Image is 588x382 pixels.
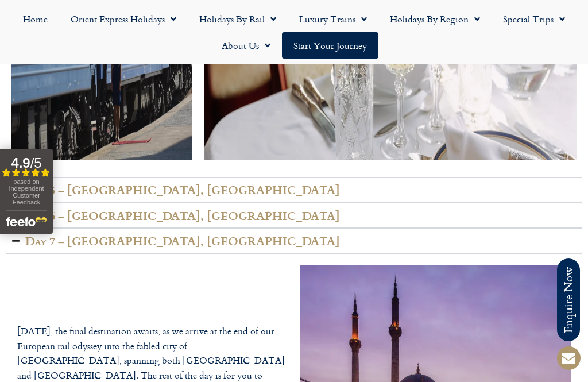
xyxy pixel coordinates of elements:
nav: Menu [6,6,582,59]
h2: Day 6 – [GEOGRAPHIC_DATA], [GEOGRAPHIC_DATA] [25,209,340,222]
a: Special Trips [492,6,577,32]
h2: Day 5 – [GEOGRAPHIC_DATA], [GEOGRAPHIC_DATA] [25,183,340,196]
summary: Day 7 – [GEOGRAPHIC_DATA], [GEOGRAPHIC_DATA] [6,228,582,254]
summary: Day 5 – [GEOGRAPHIC_DATA], [GEOGRAPHIC_DATA] [6,177,582,203]
a: Holidays by Rail [188,6,288,32]
a: Holidays by Region [378,6,492,32]
summary: Day 6 – [GEOGRAPHIC_DATA], [GEOGRAPHIC_DATA] [6,203,582,229]
a: Orient Express Holidays [59,6,188,32]
a: Luxury Trains [288,6,378,32]
a: Start your Journey [282,32,378,59]
h2: Day 7 – [GEOGRAPHIC_DATA], [GEOGRAPHIC_DATA] [25,234,340,248]
a: Home [11,6,59,32]
a: About Us [210,32,282,59]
